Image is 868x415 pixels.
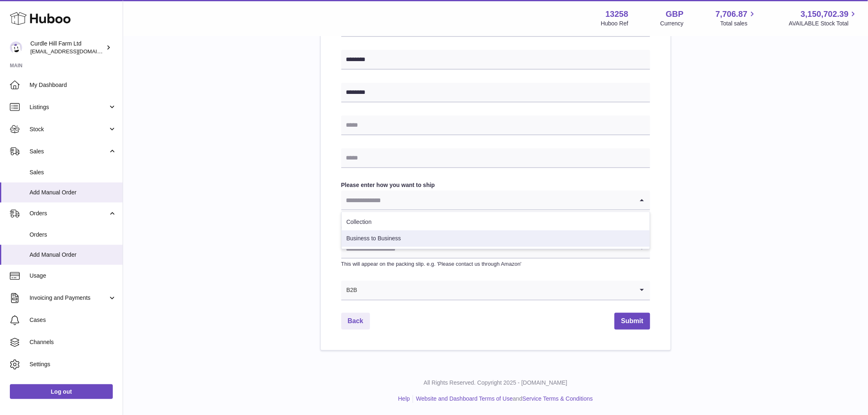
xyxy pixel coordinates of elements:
span: Settings [30,360,116,368]
span: Stock [30,125,108,133]
span: My Dashboard [30,81,116,89]
div: Search for option [341,281,650,301]
p: This will appear on the packing slip. e.g. 'Please contact us through Amazon' [341,260,650,268]
span: Add Manual Order [30,189,116,196]
input: Search for option [358,281,634,300]
li: Business to Business [342,230,650,247]
span: Usage [30,272,116,280]
span: Orders [30,210,108,217]
li: Collection [342,214,650,230]
div: Search for option [341,191,650,210]
span: Listings [30,103,108,111]
p: All Rights Reserved. Copyright 2025 - [DOMAIN_NAME] [130,379,861,387]
div: Currency [660,20,684,27]
span: Sales [30,169,116,176]
div: Huboo Ref [601,20,628,27]
span: Sales [30,148,108,155]
strong: 13258 [605,9,628,20]
span: [EMAIL_ADDRESS][DOMAIN_NAME] [30,48,121,55]
li: and [413,395,593,403]
span: Channels [30,338,116,346]
a: Service Terms & Conditions [523,396,593,402]
label: Please enter how you want to ship [341,181,650,189]
img: internalAdmin-13258@internal.huboo.com [10,41,22,54]
span: Total sales [720,20,757,27]
a: Help [398,396,410,402]
div: Search for option [341,239,650,259]
a: Back [341,313,370,330]
a: Website and Dashboard Terms of Use [416,396,513,402]
a: Log out [10,384,113,399]
span: Orders [30,231,116,239]
button: Submit [614,313,650,330]
a: 7,706.87 Total sales [716,9,757,27]
span: Add Manual Order [30,251,116,259]
input: Search for option [341,191,634,210]
span: Invoicing and Payments [30,294,108,302]
span: Cases [30,316,116,324]
span: 3,150,702.39 [801,9,849,20]
span: 7,706.87 [716,9,748,20]
div: Curdle Hill Farm Ltd [30,40,104,55]
a: 3,150,702.39 AVAILABLE Stock Total [789,9,858,27]
span: B2B [341,281,358,300]
strong: GBP [666,9,683,20]
span: AVAILABLE Stock Total [789,20,858,27]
